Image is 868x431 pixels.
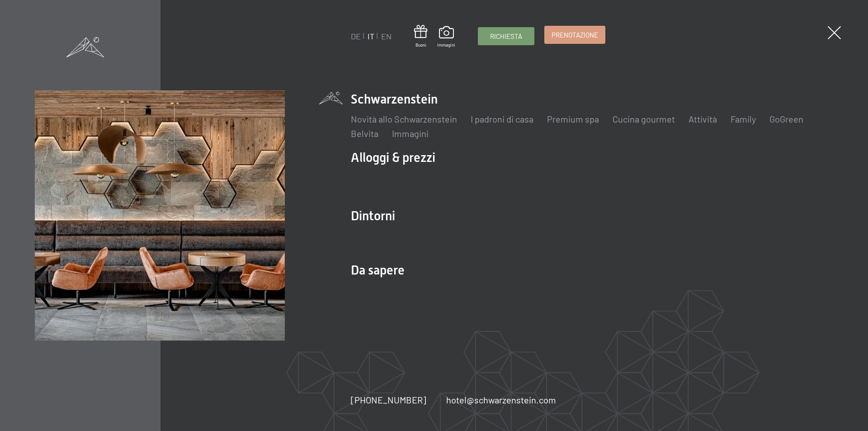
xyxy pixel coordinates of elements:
a: Cucina gourmet [613,114,675,124]
a: Family [731,114,756,124]
span: Richiesta [490,32,522,41]
a: Immagini [392,128,429,139]
a: Novità allo Schwarzenstein [351,114,457,124]
a: EN [381,31,392,41]
span: [PHONE_NUMBER] [351,394,426,405]
span: Prenotazione [552,30,598,40]
a: Attività [689,114,717,124]
a: Immagini [437,26,455,48]
a: Prenotazione [545,26,605,43]
span: Buoni [414,42,427,48]
a: GoGreen [769,114,803,124]
a: IT [368,31,374,41]
a: DE [351,31,361,41]
a: I padroni di casa [471,114,533,124]
img: [Translate to Italienisch:] [35,90,285,341]
a: Belvita [351,128,378,139]
a: Richiesta [478,28,534,45]
a: [PHONE_NUMBER] [351,393,426,406]
a: Premium spa [547,114,599,124]
span: Immagini [437,42,455,48]
a: Buoni [414,25,427,48]
a: hotel@schwarzenstein.com [446,393,556,406]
